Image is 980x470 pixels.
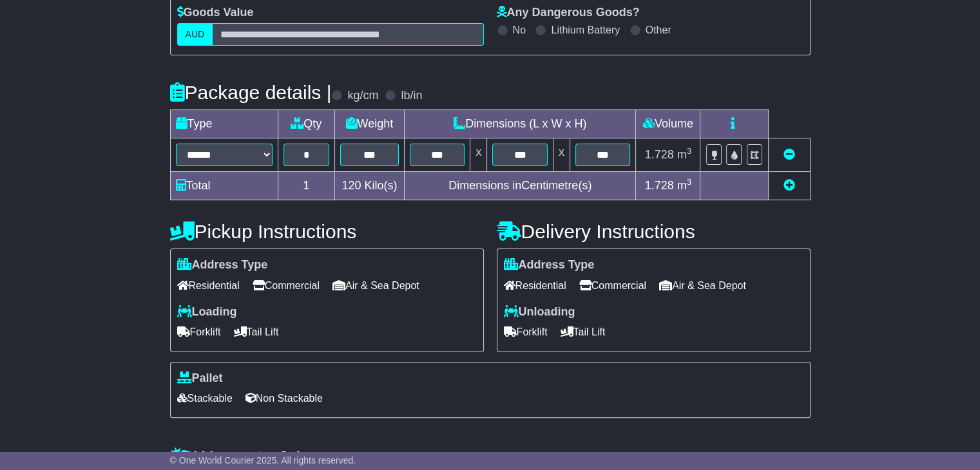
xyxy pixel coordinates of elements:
[177,305,237,319] label: Loading
[687,146,692,156] sup: 3
[513,24,526,36] label: No
[278,110,334,138] td: Qty
[177,23,213,46] label: AUD
[177,258,268,272] label: Address Type
[334,172,404,200] td: Kilo(s)
[170,455,356,465] span: © One World Courier 2025. All rights reserved.
[404,110,635,138] td: Dimensions (L x W x H)
[551,24,620,36] label: Lithium Battery
[234,322,279,342] span: Tail Lift
[504,258,595,272] label: Address Type
[404,172,635,200] td: Dimensions in Centimetre(s)
[783,148,795,161] a: Remove this item
[177,276,240,296] span: Residential
[177,6,254,20] label: Goods Value
[401,89,422,103] label: lb/in
[783,179,795,192] a: Add new item
[504,276,566,296] span: Residential
[245,388,323,408] span: Non Stackable
[334,110,404,138] td: Weight
[170,82,332,103] h4: Package details |
[579,276,646,296] span: Commercial
[253,276,320,296] span: Commercial
[553,138,570,172] td: x
[645,179,674,192] span: 1.728
[170,172,278,200] td: Total
[332,276,419,296] span: Air & Sea Depot
[177,371,223,386] label: Pallet
[645,148,674,161] span: 1.728
[497,221,811,242] h4: Delivery Instructions
[177,388,233,408] span: Stackable
[341,179,361,192] span: 120
[677,179,692,192] span: m
[177,322,221,342] span: Forklift
[347,89,378,103] label: kg/cm
[677,148,692,161] span: m
[170,221,484,242] h4: Pickup Instructions
[170,447,811,468] h4: Warranty & Insurance
[561,322,606,342] span: Tail Lift
[659,276,746,296] span: Air & Sea Depot
[646,24,671,36] label: Other
[278,172,334,200] td: 1
[170,110,278,138] td: Type
[504,305,575,319] label: Unloading
[636,110,700,138] td: Volume
[504,322,548,342] span: Forklift
[497,6,640,20] label: Any Dangerous Goods?
[470,138,487,172] td: x
[687,177,692,187] sup: 3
